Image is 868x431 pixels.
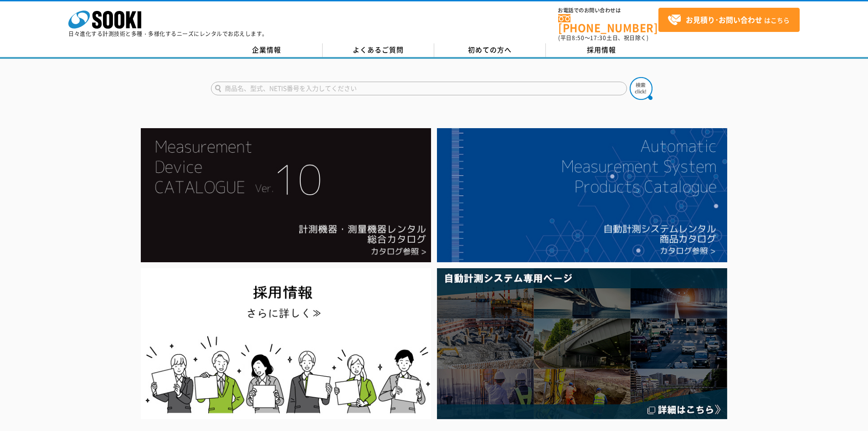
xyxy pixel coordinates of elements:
[546,43,657,57] a: 採用情報
[141,268,431,419] img: SOOKI recruit
[468,45,512,55] span: 初めての方へ
[437,268,727,419] img: 自動計測システム専用ページ
[668,13,790,27] span: はこちら
[68,31,268,36] p: 日々進化する計測技術と多種・多様化するニーズにレンタルでお応えします。
[572,34,585,42] span: 8:50
[658,8,800,32] a: お見積り･お問い合わせはこちら
[211,43,323,57] a: 企業情報
[437,128,727,262] img: 自動計測システムカタログ
[323,43,434,57] a: よくあるご質問
[558,34,648,42] span: (平日 ～ 土日、祝日除く)
[558,14,658,33] a: [PHONE_NUMBER]
[590,34,606,42] span: 17:30
[141,128,431,262] img: Catalog Ver10
[686,14,762,25] strong: お見積り･お問い合わせ
[211,82,627,95] input: 商品名、型式、NETIS番号を入力してください
[558,8,658,13] span: お電話でのお問い合わせは
[434,43,546,57] a: 初めての方へ
[630,77,652,100] img: btn_search.png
